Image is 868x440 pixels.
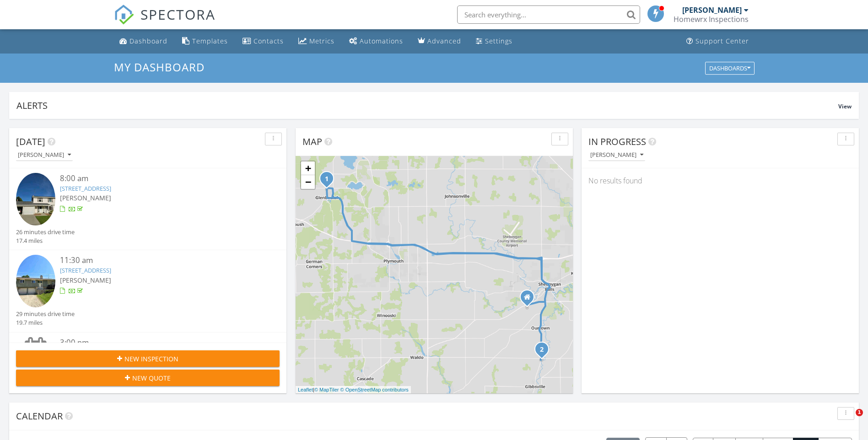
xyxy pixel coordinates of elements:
span: In Progress [588,135,646,148]
div: 11:30 am [60,255,258,266]
span: New Inspection [124,354,178,364]
a: Settings [472,33,516,50]
a: Advanced [414,33,465,50]
iframe: Intercom live chat [837,409,859,431]
div: 17.4 miles [16,236,75,245]
div: Dashboard [129,37,167,45]
div: Homewrx Inspections [674,15,749,24]
div: | [296,386,411,394]
span: Calendar [16,410,63,422]
a: Zoom in [301,161,315,175]
a: Support Center [683,33,753,50]
div: Templates [192,37,228,45]
button: [PERSON_NAME] [16,149,73,161]
button: New Inspection [16,350,280,367]
input: Search everything... [457,5,640,24]
a: Contacts [239,33,287,50]
span: View [838,102,852,110]
div: 19.7 miles [16,318,75,327]
div: 442 N Swift St, Glenbeulah, WI 53023 [327,178,332,184]
span: [PERSON_NAME] [60,193,111,202]
a: © MapTiler [314,387,339,392]
div: Automations [360,37,403,45]
div: Johnsonville WI 53085 [527,297,533,302]
a: Templates [178,33,232,50]
div: 26 minutes drive time [16,228,75,236]
a: Leaflet [298,387,313,392]
span: My Dashboard [114,59,205,75]
div: [PERSON_NAME] [682,5,742,15]
img: The Best Home Inspection Software - Spectora [114,5,134,25]
button: [PERSON_NAME] [588,149,645,161]
div: Advanced [427,37,461,45]
button: New Quote [16,370,280,386]
a: 8:00 am [STREET_ADDRESS] [PERSON_NAME] 26 minutes drive time 17.4 miles [16,173,280,245]
img: 9329200%2Fcover_photos%2FHjc5c1peSDIz0IgkUUSb%2Fsmall.jpg [16,255,55,307]
i: 2 [540,347,544,353]
div: [PERSON_NAME] [18,152,71,158]
button: Dashboards [705,62,755,75]
a: [STREET_ADDRESS] [60,184,111,193]
div: 8:00 am [60,173,258,184]
a: Dashboard [116,33,171,50]
div: Dashboards [709,65,750,71]
div: Metrics [309,37,334,45]
div: [PERSON_NAME] [590,152,643,158]
span: [PERSON_NAME] [60,276,111,284]
div: 3:00 pm [60,337,258,349]
span: SPECTORA [140,5,216,24]
span: 1 [856,409,863,416]
span: [DATE] [16,135,45,148]
a: Metrics [295,33,338,50]
a: [STREET_ADDRESS] [60,266,111,274]
div: Support Center [695,37,749,45]
a: Automations (Basic) [345,33,407,50]
div: 29 minutes drive time [16,310,75,318]
a: © OpenStreetMap contributors [340,387,409,392]
a: Zoom out [301,175,315,189]
div: N3669 state highway 32, Sheboygan Falls, WI 53085 [542,349,547,354]
span: New Quote [132,373,171,383]
i: 1 [325,176,329,182]
div: No results found [582,168,859,193]
img: 9306988%2Fcover_photos%2Fxw9ODj4SlvYzFhhFHlzf%2Fsmall.jpg [16,173,55,225]
a: 11:30 am [STREET_ADDRESS] [PERSON_NAME] 29 minutes drive time 19.7 miles [16,255,280,327]
div: Settings [485,37,512,45]
div: Alerts [16,99,838,112]
a: SPECTORA [114,12,216,32]
div: Contacts [253,37,284,45]
span: Map [302,135,322,148]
